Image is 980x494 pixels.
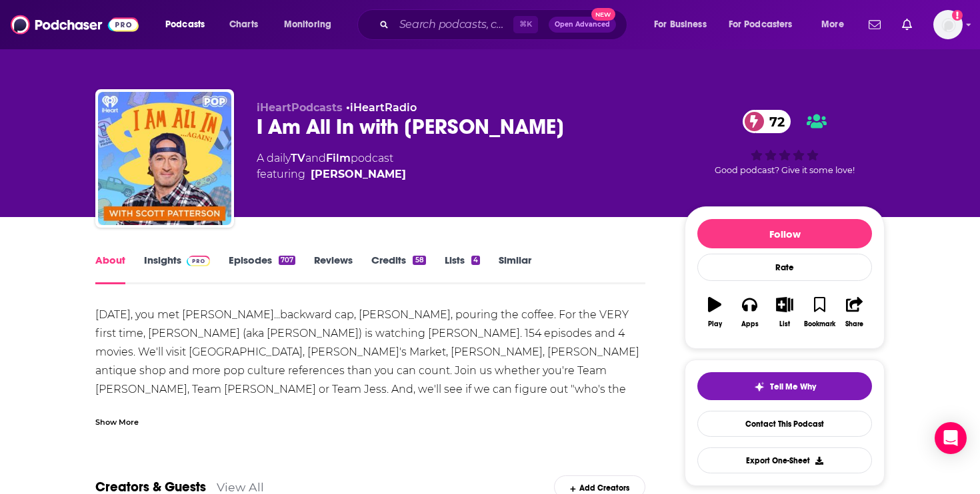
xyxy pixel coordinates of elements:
[720,14,812,35] button: open menu
[165,15,205,34] span: Podcasts
[645,14,723,35] button: open menu
[802,288,837,336] button: Bookmark
[591,8,615,21] span: New
[291,152,305,164] a: TV
[697,254,872,281] div: Rate
[863,13,886,36] a: Show notifications dropdown
[741,320,759,328] div: Apps
[654,15,707,34] span: For Business
[837,288,872,336] button: Share
[394,14,513,35] input: Search podcasts, credits, & more...
[685,101,885,184] div: 72Good podcast? Give it some love!
[715,165,855,175] span: Good podcast? Give it some love!
[445,254,480,284] a: Lists4
[897,13,917,36] a: Show notifications dropdown
[413,256,425,265] div: 58
[217,480,264,494] a: View All
[779,320,790,328] div: List
[371,254,425,284] a: Credits58
[513,16,538,33] span: ⌘ K
[812,14,861,35] button: open menu
[98,92,231,225] img: I Am All In with Scott Patterson
[933,10,963,39] button: Show profile menu
[284,15,331,34] span: Monitoring
[697,411,872,437] a: Contact This Podcast
[697,288,732,336] button: Play
[350,101,417,114] a: iHeartRadio
[767,288,802,336] button: List
[697,447,872,473] button: Export One-Sheet
[95,254,125,284] a: About
[279,256,295,265] div: 707
[229,254,295,284] a: Episodes707
[555,21,610,28] span: Open Advanced
[804,320,835,328] div: Bookmark
[549,17,616,33] button: Open AdvancedNew
[729,15,793,34] span: For Podcasters
[305,152,326,164] span: and
[311,166,406,182] a: Scott Patterson
[144,254,210,284] a: InsightsPodchaser Pro
[821,15,844,34] span: More
[314,254,353,284] a: Reviews
[229,15,258,34] span: Charts
[370,9,640,40] div: Search podcasts, credits, & more...
[933,10,963,39] span: Logged in as riley.davis
[471,256,480,265] div: 4
[499,254,531,284] a: Similar
[346,101,417,114] span: •
[257,101,343,114] span: iHeartPodcasts
[845,320,863,328] div: Share
[732,288,767,336] button: Apps
[275,14,349,35] button: open menu
[708,320,722,328] div: Play
[95,306,645,455] div: [DATE], you met [PERSON_NAME]...backward cap, [PERSON_NAME], pouring the coffee. For the VERY fir...
[187,256,210,266] img: Podchaser Pro
[156,14,222,35] button: open menu
[756,110,791,133] span: 72
[257,166,406,182] span: featuring
[221,14,266,35] a: Charts
[11,12,139,37] img: Podchaser - Follow, Share and Rate Podcasts
[743,110,791,133] a: 72
[697,372,872,400] button: tell me why sparkleTell Me Why
[257,150,406,182] div: A daily podcast
[933,10,963,39] img: User Profile
[935,422,967,454] div: Open Intercom Messenger
[697,219,872,248] button: Follow
[754,381,765,392] img: tell me why sparkle
[770,381,816,392] span: Tell Me Why
[952,10,963,21] svg: Add a profile image
[326,152,351,164] a: Film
